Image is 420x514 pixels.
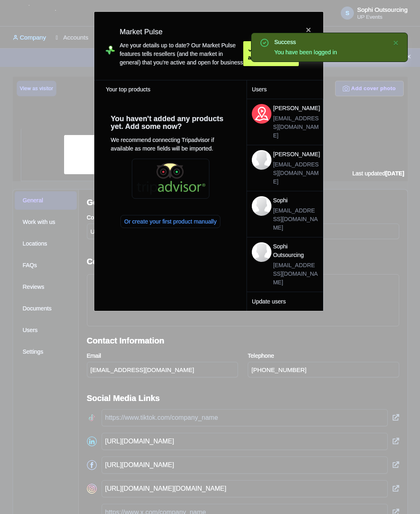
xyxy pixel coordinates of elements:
div: [EMAIL_ADDRESS][DOMAIN_NAME] [273,206,318,232]
h4: You haven't added any products yet. Add some now? [111,115,230,131]
p: [PERSON_NAME] [273,104,320,113]
div: You have been logged in [274,48,386,57]
div: [EMAIL_ADDRESS][DOMAIN_NAME] [273,160,320,186]
img: uu0thdcdyxwtjizrn0iy.png [252,104,271,124]
div: [EMAIL_ADDRESS][DOMAIN_NAME] [273,261,318,287]
button: Close [393,38,399,48]
img: market_pulse-1-0a5220b3d29e4a0de46fb7534bebe030.svg [106,33,115,67]
p: Sophi Outsourcing [273,242,318,259]
div: Are your details up to date? Our Market Pulse features tells resellers (and the market in general... [120,41,243,67]
h4: Market Pulse [120,28,243,36]
p: Sophi [273,196,318,205]
p: [PERSON_NAME] [273,150,320,159]
img: contact-b11cc6e953956a0c50a2f97983291f06.png [252,196,271,216]
img: contact-b11cc6e953956a0c50a2f97983291f06.png [252,150,271,170]
div: Your top products [94,80,247,99]
div: Or create your first product manually [120,215,220,228]
img: contact-b11cc6e953956a0c50a2f97983291f06.png [252,242,271,262]
div: Success [274,38,386,47]
p: We recommend connecting Tripadvisor if available as more fields will be imported. [111,136,230,153]
div: Users [247,80,323,99]
div: [EMAIL_ADDRESS][DOMAIN_NAME] [273,114,320,140]
btn: My details are current [243,41,299,66]
div: Update users [252,297,318,306]
img: ta_logo-885a1c64328048f2535e39284ba9d771.png [136,162,206,195]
